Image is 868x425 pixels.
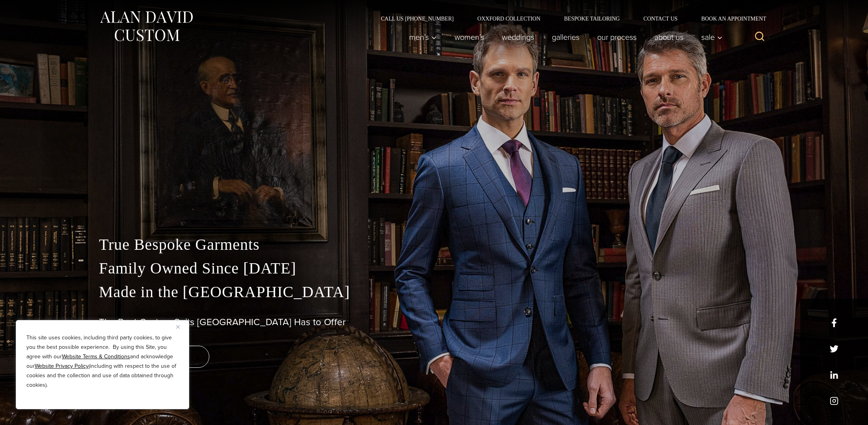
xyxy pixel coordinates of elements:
[493,29,543,45] a: weddings
[701,33,723,41] span: Sale
[631,16,689,21] a: Contact Us
[369,16,769,21] nav: Secondary Navigation
[99,316,769,328] h1: The Best Custom Suits [GEOGRAPHIC_DATA] Has to Offer
[830,371,838,379] a: linkedin
[830,318,838,327] a: facebook
[750,28,769,47] button: View Search Form
[589,29,646,45] a: Our Process
[35,362,89,370] a: Website Privacy Policy
[830,344,838,353] a: x/twitter
[689,16,769,21] a: Book an Appointment
[543,29,589,45] a: Galleries
[62,352,130,361] a: Website Terms & Conditions
[26,333,179,390] p: This site uses cookies, including third party cookies, to give you the best possible experience. ...
[646,29,693,45] a: About Us
[400,29,727,45] nav: Primary Navigation
[99,9,194,44] img: Alan David Custom
[552,16,631,21] a: Bespoke Tailoring
[409,33,437,41] span: Men’s
[99,233,769,304] p: True Bespoke Garments Family Owned Since [DATE] Made in the [GEOGRAPHIC_DATA]
[446,29,493,45] a: Women’s
[176,325,180,329] img: Close
[466,16,552,21] a: Oxxford Collection
[830,397,838,405] a: instagram
[369,16,466,21] a: Call Us [PHONE_NUMBER]
[176,322,186,331] button: Close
